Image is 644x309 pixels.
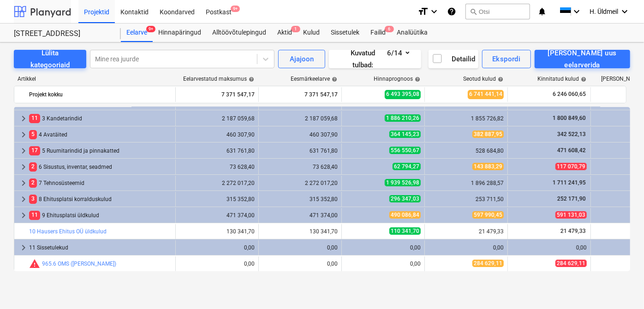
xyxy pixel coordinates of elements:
[29,195,37,203] span: 3
[330,77,337,82] span: help
[231,6,240,12] span: 9+
[385,179,421,186] span: 1 939 526,98
[247,77,254,82] span: help
[447,6,456,17] i: Abikeskus
[552,115,587,121] span: 1 800 849,60
[179,131,255,138] div: 460 307,90
[29,258,40,269] span: Seotud kulud ületavad prognoosi
[153,24,207,42] a: Hinnapäringud
[385,26,394,32] span: 6
[291,76,337,82] div: Eesmärkeelarve
[262,244,338,251] div: 0,00
[346,244,421,251] div: 0,00
[179,87,255,102] div: 7 371 547,17
[579,77,586,82] span: help
[18,242,29,253] span: keyboard_arrow_right
[18,194,29,205] span: keyboard_arrow_right
[429,244,504,251] div: 0,00
[470,8,477,15] span: search
[545,47,620,71] div: [PERSON_NAME] uus eelarverida
[272,24,298,42] div: Aktid
[429,6,440,17] i: keyboard_arrow_down
[262,148,338,154] div: 631 761,80
[262,87,338,102] div: 7 371 547,17
[262,261,338,267] div: 0,00
[278,50,325,68] button: Ajajoon
[555,211,587,219] span: 591 131,03
[590,8,618,15] span: H. Üldmeil
[496,77,503,82] span: help
[556,196,587,202] span: 252 171,90
[571,6,582,17] i: keyboard_arrow_down
[179,228,255,235] div: 130 341,70
[29,160,172,174] div: 6 Sisustus, inventar, seadmed
[18,178,29,189] span: keyboard_arrow_right
[29,162,37,171] span: 2
[262,228,338,235] div: 130 341,70
[179,196,255,202] div: 315 352,80
[29,127,172,142] div: 4 Avatäited
[18,145,29,156] span: keyboard_arrow_right
[413,77,420,82] span: help
[29,130,37,139] span: 5
[29,211,40,220] span: 11
[25,47,75,71] div: Lülita kategooriaid
[18,161,29,172] span: keyboard_arrow_right
[272,24,298,42] a: Aktid1
[29,228,107,235] a: 10 Hausers Ehitus OÜ üldkulud
[29,111,172,126] div: 3 Kandetarindid
[482,50,531,68] button: Ekspordi
[429,180,504,186] div: 1 896 288,57
[179,261,255,267] div: 0,00
[429,50,478,68] button: Detailid
[365,24,391,42] div: Failid
[365,24,391,42] a: Failid6
[472,163,504,170] span: 143 883,29
[465,4,530,19] button: Otsi
[472,260,504,267] span: 284 629,11
[417,6,429,17] i: format_size
[492,53,520,65] div: Ekspordi
[385,90,421,99] span: 6 493 395,08
[619,6,630,17] i: keyboard_arrow_down
[14,29,110,39] div: [STREET_ADDRESS]
[555,260,587,267] span: 284 629,11
[121,24,153,42] a: Eelarve9+
[29,192,172,207] div: 8 Ehitusplatsi korralduskulud
[29,240,172,255] div: 11 Sissetulekud
[179,115,255,122] div: 2 187 059,68
[262,164,338,170] div: 73 628,40
[389,195,421,202] span: 296 347,03
[389,147,421,154] span: 556 550,67
[385,114,421,122] span: 1 886 210,26
[429,115,504,122] div: 1 855 726,82
[29,178,37,187] span: 2
[393,163,421,170] span: 62 794,27
[391,24,433,42] a: Analüütika
[29,87,172,102] div: Projekt kokku
[29,208,172,223] div: 9 Ehitusplatsi üldkulud
[389,131,421,138] span: 364 145,23
[552,179,587,186] span: 1 711 241,95
[29,146,40,155] span: 17
[18,129,29,140] span: keyboard_arrow_right
[183,76,254,82] div: Eelarvestatud maksumus
[262,131,338,138] div: 460 307,90
[325,24,365,42] a: Sissetulek
[14,76,175,82] div: Artikkel
[556,131,587,137] span: 342 522,13
[537,76,586,82] div: Kinnitatud kulud
[262,196,338,202] div: 315 352,80
[207,24,272,42] a: Alltöövõtulepingud
[512,244,587,251] div: 0,00
[262,115,338,122] div: 2 187 059,68
[29,143,172,158] div: 5 Ruumitarindid ja pinnakatted
[560,228,587,234] span: 21 479,33
[429,196,504,202] div: 253 711,50
[463,76,503,82] div: Seotud kulud
[121,24,153,42] div: Eelarve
